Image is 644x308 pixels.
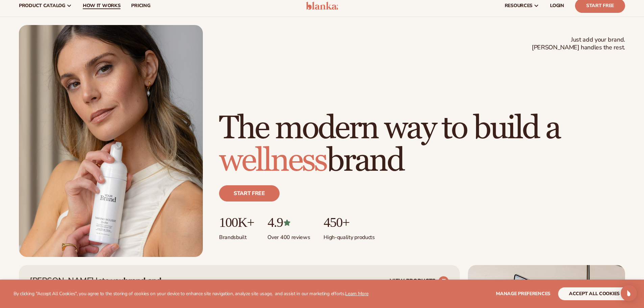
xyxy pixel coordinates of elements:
[496,290,550,297] span: Manage preferences
[550,3,564,8] span: LOGIN
[219,141,327,181] span: wellness
[306,2,338,10] img: logo
[390,276,449,287] a: VIEW PRODUCTS
[219,185,280,202] a: Start free
[345,290,368,297] a: Learn More
[532,36,625,52] span: Just add your brand. [PERSON_NAME] handles the rest.
[219,230,254,241] p: Brands built
[19,3,65,8] span: product catalog
[558,287,630,300] button: accept all cookies
[324,230,375,241] p: High-quality products
[131,3,150,8] span: pricing
[267,215,310,230] p: 4.9
[19,25,203,257] img: Female holding tanning mousse.
[267,230,310,241] p: Over 400 reviews
[505,3,532,8] span: resources
[83,3,121,8] span: How It Works
[496,287,550,300] button: Manage preferences
[14,291,368,297] p: By clicking "Accept All Cookies", you agree to the storing of cookies on your device to enhance s...
[219,215,254,230] p: 100K+
[219,112,625,177] h1: The modern way to build a brand
[621,285,637,301] div: Open Intercom Messenger
[324,215,375,230] p: 450+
